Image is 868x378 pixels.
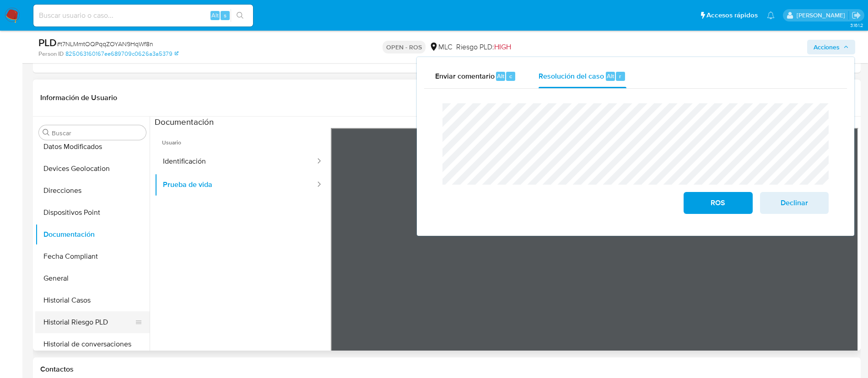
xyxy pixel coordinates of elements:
[772,193,817,213] span: Declinar
[211,11,219,20] span: Alt
[40,365,853,374] h1: Contactos
[607,72,614,80] span: Alt
[435,70,495,81] span: Enviar comentario
[65,50,178,58] a: 825063160167ee689709c0626a3a5379
[35,158,150,180] button: Devices Geolocation
[797,11,848,20] p: rociodaniela.benavidescatalan@mercadolibre.cl
[684,192,752,214] button: ROS
[807,40,855,54] button: Acciones
[57,39,153,48] span: # t7NLMmtOQPqqZOYAN9HqWf8n
[706,11,758,20] span: Accesos rápidos
[383,41,426,53] p: OPEN - ROS
[494,42,511,52] span: HIGH
[35,245,150,267] button: Fecha Compliant
[509,72,512,80] span: c
[539,70,604,81] span: Resolución del caso
[619,72,621,80] span: r
[760,192,829,214] button: Declinar
[35,136,150,158] button: Datos Modificados
[52,129,142,137] input: Buscar
[35,180,150,202] button: Direcciones
[35,267,150,289] button: General
[38,35,57,50] b: PLD
[850,21,863,29] span: 3.161.2
[695,193,740,213] span: ROS
[35,224,150,245] button: Documentación
[35,333,150,355] button: Historial de conversaciones
[40,93,117,102] h1: Información de Usuario
[767,11,775,19] a: Notificaciones
[456,42,511,52] span: Riesgo PLD:
[35,202,150,224] button: Dispositivos Point
[33,10,253,21] input: Buscar usuario o caso...
[35,311,142,333] button: Historial Riesgo PLD
[231,9,249,22] button: search-icon
[224,11,226,20] span: s
[852,11,861,20] a: Salir
[38,50,64,58] b: Person ID
[429,42,453,52] div: MLC
[43,129,50,136] button: Buscar
[35,289,150,311] button: Historial Casos
[497,72,504,80] span: Alt
[814,40,840,54] span: Acciones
